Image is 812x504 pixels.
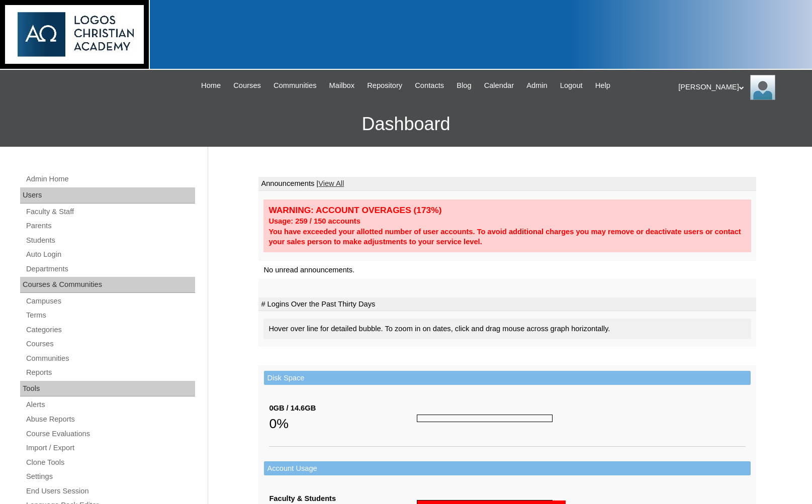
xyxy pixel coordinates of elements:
[269,414,417,434] div: 0%
[228,80,266,91] a: Courses
[452,80,476,91] a: Blog
[25,309,195,322] a: Terms
[269,493,417,504] div: Faculty & Students
[457,80,471,91] span: Blog
[484,80,514,91] span: Calendar
[25,338,195,350] a: Courses
[25,456,195,469] a: Clone Tools
[263,319,751,339] div: Hover over line for detailed bubble. To zoom in on dates, click and drag mouse across graph horiz...
[25,206,195,218] a: Faculty & Staff
[362,80,407,91] a: Repository
[264,461,751,476] td: Account Usage
[5,102,807,147] h3: Dashboard
[555,80,588,91] a: Logout
[258,297,756,312] td: # Logins Over the Past Thirty Days
[25,220,195,232] a: Parents
[268,217,360,225] strong: Usage: 259 / 150 accounts
[201,80,221,91] span: Home
[25,470,195,483] a: Settings
[25,428,195,440] a: Course Evaluations
[274,80,317,91] span: Communities
[258,177,756,191] td: Announcements |
[20,381,195,397] div: Tools
[324,80,360,91] a: Mailbox
[318,179,344,187] a: View All
[25,324,195,336] a: Categories
[590,80,615,91] a: Help
[269,403,417,414] div: 0GB / 14.6GB
[20,187,195,204] div: Users
[233,80,261,91] span: Courses
[750,75,775,100] img: Melanie Sevilla
[25,248,195,261] a: Auto Login
[5,5,144,64] img: logo-white.png
[25,442,195,454] a: Import / Export
[479,80,519,91] a: Calendar
[25,413,195,426] a: Abuse Reports
[329,80,355,91] span: Mailbox
[25,485,195,497] a: End Users Session
[268,205,746,216] div: WARNING: ACCOUNT OVERAGES (173%)
[678,75,802,100] div: [PERSON_NAME]
[264,371,751,385] td: Disk Space
[25,263,195,275] a: Departments
[367,80,402,91] span: Repository
[25,398,195,411] a: Alerts
[521,80,553,91] a: Admin
[20,277,195,293] div: Courses & Communities
[25,366,195,379] a: Reports
[258,261,756,279] td: No unread announcements.
[526,80,548,91] span: Admin
[560,80,583,91] span: Logout
[415,80,444,91] span: Contacts
[25,234,195,247] a: Students
[410,80,449,91] a: Contacts
[268,80,322,91] a: Communities
[196,80,226,91] a: Home
[25,352,195,365] a: Communities
[25,295,195,308] a: Campuses
[595,80,610,91] span: Help
[268,227,746,247] div: You have exceeded your allotted number of user accounts. To avoid additional charges you may remo...
[25,173,195,185] a: Admin Home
